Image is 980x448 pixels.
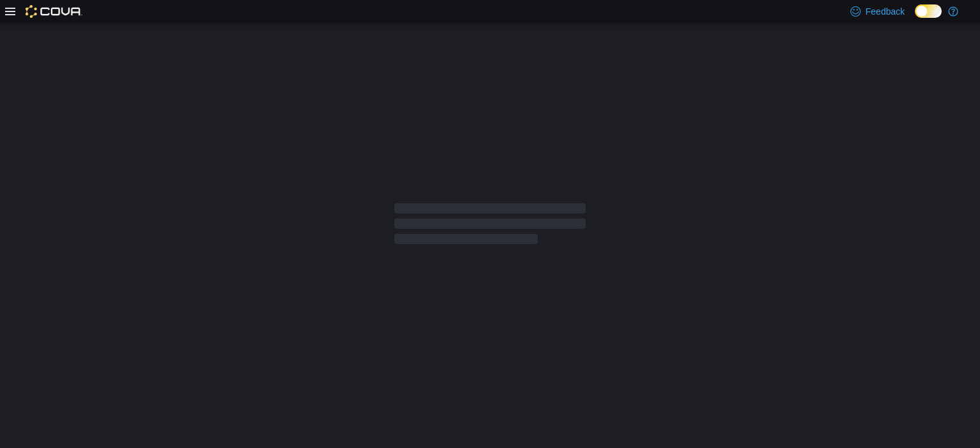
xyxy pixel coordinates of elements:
span: Loading [394,206,586,247]
input: Dark Mode [915,4,942,18]
span: Feedback [866,5,905,18]
img: Cova [26,5,82,18]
